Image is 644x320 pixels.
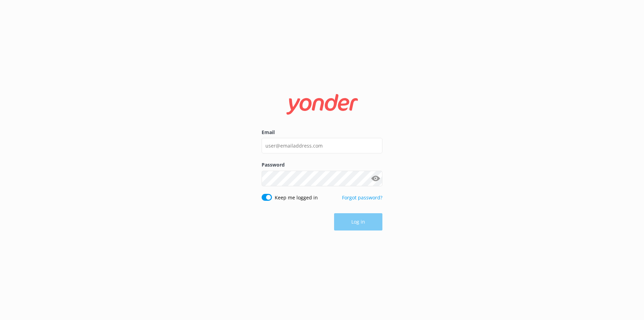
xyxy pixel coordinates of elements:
button: Show password [369,171,382,185]
label: Email [262,129,382,136]
label: Keep me logged in [275,194,318,201]
a: Forgot password? [342,194,382,201]
input: user@emailaddress.com [262,138,382,153]
label: Password [262,161,382,169]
